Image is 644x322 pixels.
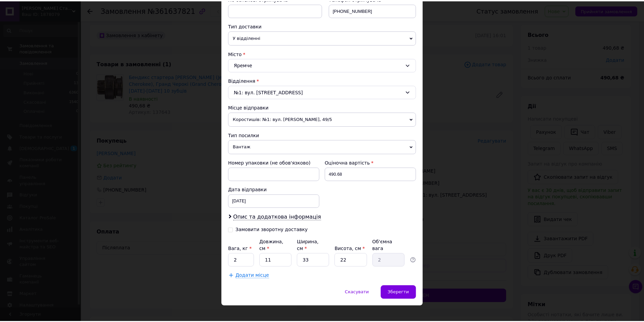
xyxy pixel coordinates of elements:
label: Вага, кг [230,246,254,252]
div: Замовити зворотну доставку [237,227,310,233]
input: +380 [331,3,419,17]
label: Довжина, см [261,240,286,252]
span: Коростишів: №1: вул. [PERSON_NAME], 49/5 [230,112,419,126]
span: Тип посилки [230,132,261,138]
span: Скасувати [348,290,372,295]
span: Вантаж [230,140,419,154]
div: Відділення [230,77,419,84]
span: У відділенні [230,30,419,45]
div: Дата відправки [230,187,322,193]
label: Висота, см [337,246,367,252]
div: Оціночна вартість [327,159,419,166]
span: Зберегти [391,290,412,295]
span: Додати місце [237,273,271,279]
span: Тип доставки [230,23,264,28]
div: Об'ємна вага [375,239,408,252]
span: Місце відправки [230,105,271,110]
span: Опис та додаткова інформація [235,214,324,221]
div: №1: вул. [STREET_ADDRESS] [230,85,419,99]
div: Номер упаковки (не обов'язково) [230,159,322,166]
label: Ширина, см [299,240,321,252]
div: Місто [230,50,419,57]
div: Яремче [230,58,419,72]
